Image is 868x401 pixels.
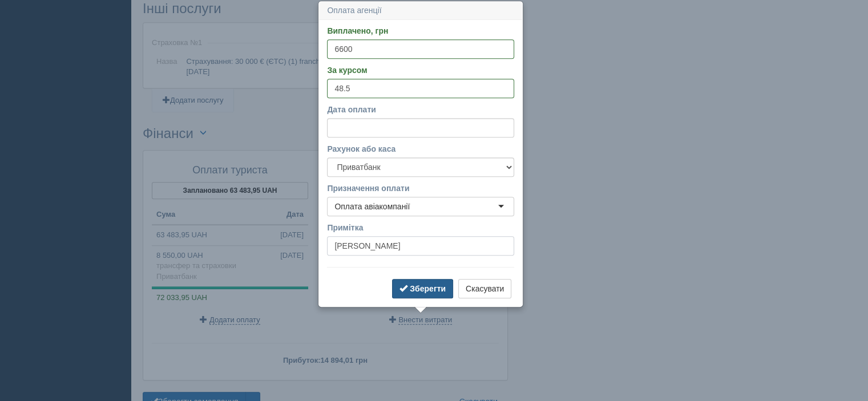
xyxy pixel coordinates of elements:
[152,89,233,112] a: Додати послугу
[152,205,230,225] th: Сума
[152,225,308,245] td: 63 483,95 UAH
[320,356,368,364] span: 14 894,01 грн
[143,124,508,144] h3: Фінанси
[143,1,508,16] h3: Інші послуги
[152,182,308,199] button: Заплановано 63 483,95 UAH
[327,222,514,233] label: Примітка
[230,205,308,225] th: Дата
[327,64,514,76] label: За курсом
[181,55,499,79] td: Страхування: 30 000 € (ЄТС) (1) franchise 30€ N (30000 EUR) [DATE] - [DATE]
[152,165,308,176] h4: Оплати туриста
[152,355,499,366] p: Прибуток:
[156,261,236,270] span: трансфер та страховки
[152,55,181,79] td: Назва
[389,315,453,324] a: Внести витрати
[152,31,202,55] td: Страховка №
[200,315,260,324] a: Додати оплату
[198,38,202,47] span: 1
[392,279,453,298] button: Зберегти
[398,315,452,325] span: Внести витрати
[319,2,522,20] h3: Оплата агенції
[458,279,511,298] button: Скасувати
[327,143,514,155] label: Рахунок або каса
[327,183,514,194] label: Призначення оплати
[410,284,446,293] b: Зберегти
[152,293,207,302] span: 72 033,95 UAH
[334,201,410,212] div: Оплата авіакомпанії
[327,104,514,115] label: Дата оплати
[280,230,304,241] span: [DATE]
[156,272,197,281] span: Приватбанк
[152,245,308,286] td: 8 550,00 UAH
[327,236,514,256] input: Не обов'язково
[280,250,304,261] span: [DATE]
[209,315,260,325] span: Додати оплату
[327,25,514,37] label: Виплачено, грн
